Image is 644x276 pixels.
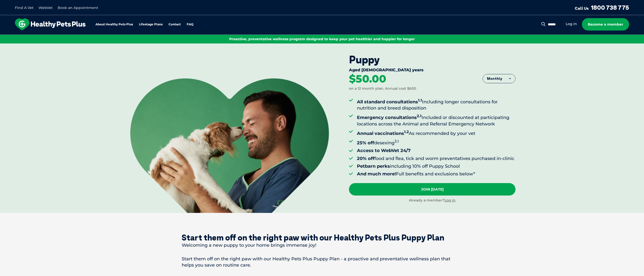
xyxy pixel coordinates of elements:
[357,156,374,161] strong: 20% off
[187,23,193,26] a: FAQ
[169,23,181,26] a: Contact
[39,5,53,10] a: WebVet
[139,23,163,26] a: Lifestage Plans
[357,131,409,136] strong: Annual vaccinations
[182,242,463,248] p: Welcoming a new puppy to your home brings immense joy!
[417,114,422,118] sup: 2.1
[357,138,515,146] li: desexing
[349,198,515,203] div: Already a member?
[357,171,515,177] li: Full benefits and exclusions below*
[418,98,422,103] sup: 1.1
[394,139,399,144] sup: 3.1
[58,5,98,10] a: Book an Appointment
[483,74,515,83] button: Monthly
[404,129,409,134] sup: 1.2
[566,22,577,26] a: Log in
[357,113,515,127] li: Included or discounted at participating locations across the Animal and Referral Emergency Network
[575,6,589,11] span: Call Us
[357,115,422,120] strong: Emergency consultations
[349,74,386,84] div: $50.00
[357,99,422,105] strong: All standard consultations
[357,129,515,137] li: As recommended by your vet
[357,156,515,162] li: food and flea, tick and worm preventatives purchased in-clinic
[357,140,374,146] strong: 25% off
[349,86,416,91] div: on a 12 month plan. Annual cost $600
[229,37,415,41] span: Proactive, preventative wellness program designed to keep your pet healthier and happier for longer
[357,163,390,169] strong: Petbarn perks
[349,68,515,74] div: Aged [DEMOGRAPHIC_DATA] years
[349,53,515,66] div: Puppy
[15,5,34,10] a: Find A Vet
[357,171,396,177] strong: And much more!
[575,4,629,11] a: Call Us1800 738 775
[15,18,86,30] img: hpp-logo
[540,22,547,27] button: Search
[357,148,411,153] strong: Access to WebVet 24/7
[182,233,463,242] div: Start them off on the right paw with our Healthy Pets Plus Puppy Plan
[357,163,515,169] li: including 10% off Puppy School
[130,78,329,213] img: <br /> <b>Warning</b>: Undefined variable $title in <b>/var/www/html/current/codepool/wp-content/...
[582,18,629,31] a: Become a member
[95,23,133,26] a: About Healthy Pets Plus
[444,198,456,202] a: Log in
[357,97,515,111] li: Including longer consultations for nutrition and breed disposition
[349,183,515,196] a: Join [DATE]
[182,256,463,268] p: Start them off on the right paw with our Healthy Pets Plus Puppy Plan - a proactive and preventat...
